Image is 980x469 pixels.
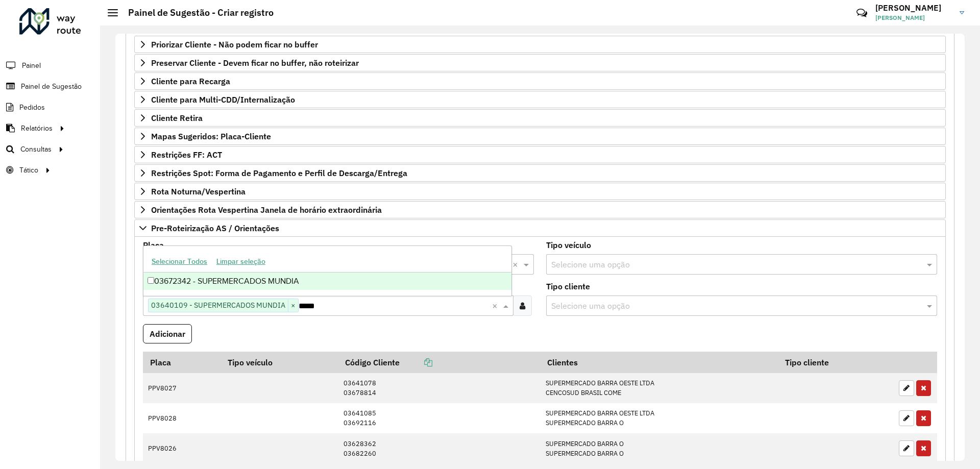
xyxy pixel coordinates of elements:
[143,403,220,433] td: PPV8028
[338,373,540,403] td: 03641078 03678814
[540,352,778,373] th: Clientes
[143,324,192,343] button: Adicionar
[546,239,591,251] label: Tipo veículo
[151,114,203,122] span: Cliente Retira
[19,165,38,176] span: Tático
[338,433,540,463] td: 03628362 03682260
[151,151,222,159] span: Restrições FF: ACT
[134,36,946,53] a: Priorizar Cliente - Não podem ficar no buffer
[134,54,946,71] a: Preservar Cliente - Devem ficar no buffer, não roteirizar
[151,59,359,67] span: Preservar Cliente - Devem ficar no buffer, não roteirizar
[134,219,946,237] a: Pre-Roteirização AS / Orientações
[22,60,41,71] span: Painel
[151,95,295,104] span: Cliente para Multi-CDD/Internalização
[134,164,946,182] a: Restrições Spot: Forma de Pagamento e Perfil de Descarga/Entrega
[143,239,164,251] label: Placa
[21,81,82,92] span: Painel de Sugestão
[134,109,946,127] a: Cliente Retira
[151,132,271,140] span: Mapas Sugeridos: Placa-Cliente
[134,201,946,218] a: Orientações Rota Vespertina Janela de horário extraordinária
[21,123,53,134] span: Relatórios
[134,91,946,108] a: Cliente para Multi-CDD/Internalização
[540,373,778,403] td: SUPERMERCADO BARRA OESTE LTDA CENCOSUD BRASIL COME
[143,433,220,463] td: PPV8026
[151,40,318,48] span: Priorizar Cliente - Não podem ficar no buffer
[212,254,270,269] button: Limpar seleção
[147,254,212,269] button: Selecionar Todos
[143,373,220,403] td: PPV8027
[492,300,501,312] span: Clear all
[118,7,274,18] h2: Painel de Sugestão - Criar registro
[143,273,511,290] div: 03672342 - SUPERMERCADOS MUNDIA
[400,357,432,367] a: Copiar
[288,300,298,312] span: ×
[851,2,873,24] a: Contato Rápido
[338,403,540,433] td: 03641085 03692116
[19,102,45,113] span: Pedidos
[143,352,220,373] th: Placa
[134,72,946,90] a: Cliente para Recarga
[220,352,338,373] th: Tipo veículo
[875,3,952,13] h3: [PERSON_NAME]
[546,280,590,292] label: Tipo cliente
[151,169,407,177] span: Restrições Spot: Forma de Pagamento e Perfil de Descarga/Entrega
[875,13,952,22] span: [PERSON_NAME]
[338,352,540,373] th: Código Cliente
[512,258,521,270] span: Clear all
[143,245,512,296] ng-dropdown-panel: Options list
[134,146,946,163] a: Restrições FF: ACT
[149,299,288,311] span: 03640109 - SUPERMERCADOS MUNDIA
[134,183,946,200] a: Rota Noturna/Vespertina
[540,433,778,463] td: SUPERMERCADO BARRA O SUPERMERCADO BARRA O
[134,128,946,145] a: Mapas Sugeridos: Placa-Cliente
[540,403,778,433] td: SUPERMERCADO BARRA OESTE LTDA SUPERMERCADO BARRA O
[20,144,52,155] span: Consultas
[151,224,279,232] span: Pre-Roteirização AS / Orientações
[151,187,246,195] span: Rota Noturna/Vespertina
[778,352,893,373] th: Tipo cliente
[151,77,230,85] span: Cliente para Recarga
[151,206,382,214] span: Orientações Rota Vespertina Janela de horário extraordinária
